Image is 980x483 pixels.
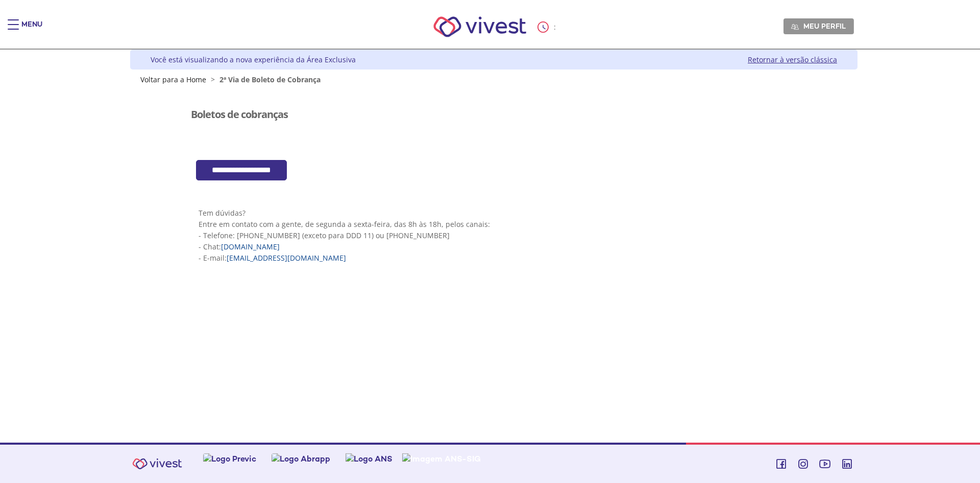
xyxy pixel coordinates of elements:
[783,18,854,34] a: Meu perfil
[346,453,393,464] img: Logo ANS
[191,109,288,120] h3: Boletos de cobranças
[537,21,558,33] div: :
[219,75,321,84] span: 2ª Via de Boleto de Cobrança
[127,452,188,475] img: Vivest
[748,55,837,64] a: Retornar à versão clássica
[203,453,256,464] img: Logo Previc
[227,253,346,263] a: [EMAIL_ADDRESS][DOMAIN_NAME]
[191,160,797,181] section: <span lang="pt-BR" dir="ltr">Cob360 - Area Restrita - Emprestimos</span>
[422,5,538,49] img: Vivest
[122,50,857,443] div: Vivest
[191,94,797,150] section: <span lang="pt-BR" dir="ltr">Visualizador do Conteúdo da Web</span>
[791,23,799,31] img: Meu perfil
[21,19,42,40] div: Menu
[208,75,217,84] span: >
[151,55,356,64] div: Você está visualizando a nova experiência da Área Exclusiva
[803,21,846,31] span: Meu perfil
[191,191,797,279] section: <span lang="pt-BR" dir="ltr">Visualizador do Conteúdo da Web</span> 1
[221,242,280,251] a: [DOMAIN_NAME]
[140,75,206,84] a: Voltar para a Home
[272,453,330,464] img: Logo Abrapp
[402,453,481,464] img: Imagem ANS-SIG
[199,208,790,264] p: Tem dúvidas? Entre em contato com a gente, de segunda a sexta-feira, das 8h às 18h, pelos canais:...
